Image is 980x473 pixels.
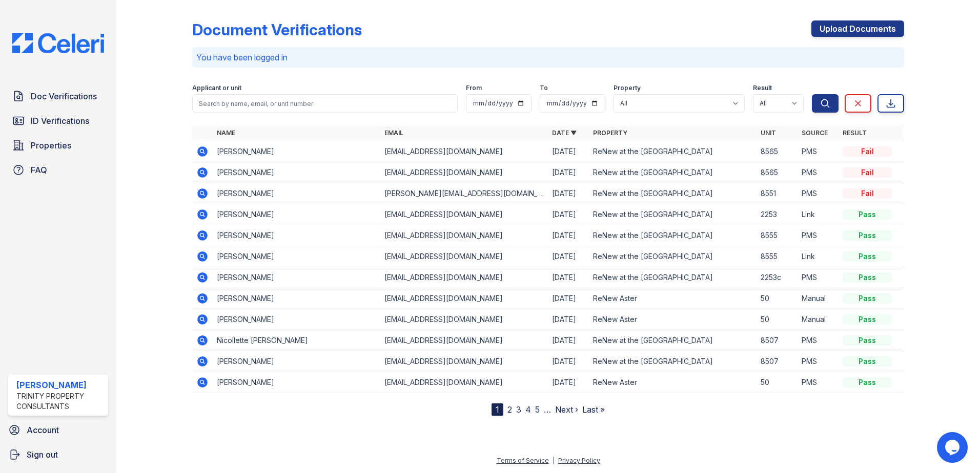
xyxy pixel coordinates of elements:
[213,330,380,351] td: Nicollette [PERSON_NAME]
[384,129,403,137] a: Email
[217,129,235,137] a: Name
[196,51,900,63] p: You have been logged in
[213,246,380,267] td: [PERSON_NAME]
[798,183,839,204] td: PMS
[548,162,589,183] td: [DATE]
[525,404,531,415] a: 4
[213,162,380,183] td: [PERSON_NAME]
[757,204,798,225] td: 2253
[937,432,970,463] iframe: chat widget
[589,372,757,393] td: ReNew Aster
[380,204,548,225] td: [EMAIL_ADDRESS][DOMAIN_NAME]
[589,267,757,288] td: ReNew at the [GEOGRAPHIC_DATA]
[497,457,549,464] a: Terms of Service
[757,225,798,246] td: 8555
[213,288,380,309] td: [PERSON_NAME]
[8,111,108,131] a: ID Verifications
[552,129,577,137] a: Date ▼
[843,188,892,199] div: Fail
[757,162,798,183] td: 8565
[843,356,892,367] div: Pass
[535,404,540,415] a: 5
[843,167,892,178] div: Fail
[593,129,627,137] a: Property
[798,204,839,225] td: Link
[548,372,589,393] td: [DATE]
[589,183,757,204] td: ReNew at the [GEOGRAPHIC_DATA]
[192,84,241,92] label: Applicant or unit
[798,141,839,162] td: PMS
[548,183,589,204] td: [DATE]
[843,335,892,346] div: Pass
[548,267,589,288] td: [DATE]
[798,267,839,288] td: PMS
[380,141,548,162] td: [EMAIL_ADDRESS][DOMAIN_NAME]
[213,141,380,162] td: [PERSON_NAME]
[548,246,589,267] td: [DATE]
[466,84,482,92] label: From
[811,20,904,37] a: Upload Documents
[213,183,380,204] td: [PERSON_NAME]
[544,403,551,416] span: …
[589,141,757,162] td: ReNew at the [GEOGRAPHIC_DATA]
[589,162,757,183] td: ReNew at the [GEOGRAPHIC_DATA]
[843,251,892,262] div: Pass
[757,309,798,330] td: 50
[843,272,892,283] div: Pass
[380,351,548,372] td: [EMAIL_ADDRESS][DOMAIN_NAME]
[4,444,112,465] a: Sign out
[213,372,380,393] td: [PERSON_NAME]
[8,160,108,180] a: FAQ
[380,162,548,183] td: [EMAIL_ADDRESS][DOMAIN_NAME]
[548,288,589,309] td: [DATE]
[380,267,548,288] td: [EMAIL_ADDRESS][DOMAIN_NAME]
[757,288,798,309] td: 50
[548,204,589,225] td: [DATE]
[553,457,555,464] div: |
[589,309,757,330] td: ReNew Aster
[4,420,112,440] a: Account
[380,372,548,393] td: [EMAIL_ADDRESS][DOMAIN_NAME]
[380,183,548,204] td: [PERSON_NAME][EMAIL_ADDRESS][DOMAIN_NAME]
[582,404,605,415] a: Last »
[843,314,892,325] div: Pass
[380,309,548,330] td: [EMAIL_ADDRESS][DOMAIN_NAME]
[761,129,776,137] a: Unit
[380,288,548,309] td: [EMAIL_ADDRESS][DOMAIN_NAME]
[757,330,798,351] td: 8507
[843,209,892,220] div: Pass
[589,204,757,225] td: ReNew at the [GEOGRAPHIC_DATA]
[798,330,839,351] td: PMS
[16,379,104,391] div: [PERSON_NAME]
[548,225,589,246] td: [DATE]
[589,288,757,309] td: ReNew Aster
[27,448,58,461] span: Sign out
[31,164,47,176] span: FAQ
[843,377,892,388] div: Pass
[798,288,839,309] td: Manual
[798,351,839,372] td: PMS
[798,372,839,393] td: PMS
[589,330,757,351] td: ReNew at the [GEOGRAPHIC_DATA]
[380,330,548,351] td: [EMAIL_ADDRESS][DOMAIN_NAME]
[213,267,380,288] td: [PERSON_NAME]
[213,351,380,372] td: [PERSON_NAME]
[757,141,798,162] td: 8565
[589,351,757,372] td: ReNew at the [GEOGRAPHIC_DATA]
[31,115,89,127] span: ID Verifications
[798,162,839,183] td: PMS
[516,404,521,415] a: 3
[589,246,757,267] td: ReNew at the [GEOGRAPHIC_DATA]
[548,309,589,330] td: [DATE]
[192,94,458,113] input: Search by name, email, or unit number
[380,246,548,267] td: [EMAIL_ADDRESS][DOMAIN_NAME]
[843,293,892,304] div: Pass
[8,86,108,106] a: Doc Verifications
[558,457,600,464] a: Privacy Policy
[548,330,589,351] td: [DATE]
[614,84,641,92] label: Property
[798,309,839,330] td: Manual
[757,267,798,288] td: 2253c
[213,204,380,225] td: [PERSON_NAME]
